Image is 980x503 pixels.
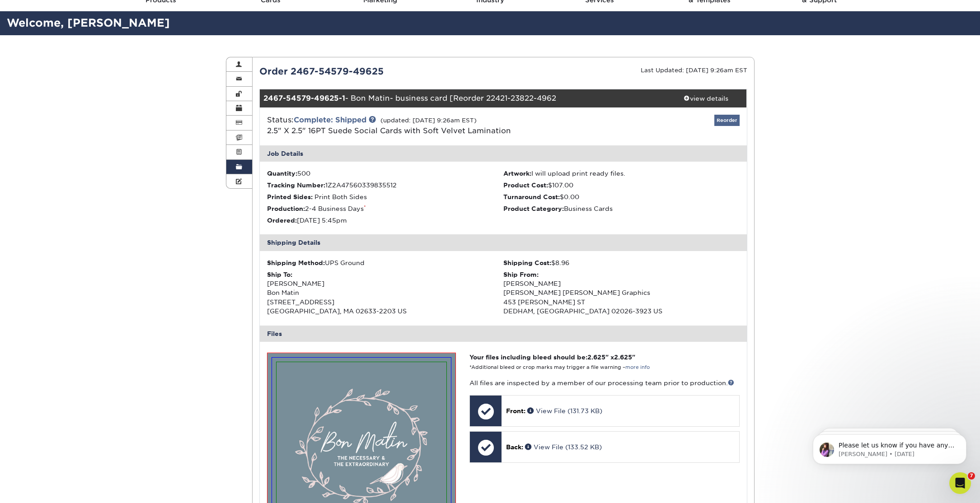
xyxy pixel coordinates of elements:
div: $8.96 [503,258,740,267]
span: 2.625 [614,354,632,361]
a: Complete: Shipped [294,116,366,124]
strong: Production: [267,205,305,212]
strong: Ship To: [267,271,292,278]
a: more info [625,364,650,370]
small: Last Updated: [DATE] 9:26am EST [641,67,747,74]
strong: Printed Sides: [267,193,313,200]
div: [PERSON_NAME] Bon Matin [STREET_ADDRESS] [GEOGRAPHIC_DATA], MA 02633-2203 US [267,270,503,316]
li: 2-4 Business Days [267,204,503,213]
div: - Bon Matin- business card [Reorder 22421-23822-4962 [260,89,666,107]
a: View File (131.73 KB) [527,407,602,415]
strong: Quantity: [267,170,297,177]
span: 2.625 [587,354,605,361]
p: All files are inspected by a member of our processing team prior to production. [469,378,739,387]
iframe: Intercom live chat [949,472,971,494]
div: view details [666,94,747,103]
strong: Ship From: [503,271,539,278]
span: 2.5" X 2.5" 16PT Suede Social Cards with Soft Velvet Lamination [267,126,511,135]
span: Back: [506,443,523,451]
strong: 2467-54579-49625-1 [263,94,345,102]
li: Business Cards [503,204,740,213]
li: [DATE] 5:45pm [267,216,503,225]
strong: Shipping Method: [267,259,325,266]
a: View File (133.52 KB) [525,443,602,451]
iframe: Intercom notifications message [799,415,980,479]
li: 500 [267,169,503,178]
strong: Ordered: [267,217,297,224]
div: Shipping Details [260,234,747,251]
span: Front: [506,407,525,415]
span: 1Z2A47560339835512 [325,182,397,189]
span: Print Both Sides [314,193,367,200]
div: Job Details [260,145,747,162]
div: Status: [260,115,584,136]
li: $107.00 [503,181,740,190]
span: 7 [968,472,975,480]
small: *Additional bleed or crop marks may trigger a file warning – [469,364,650,370]
div: Order 2467-54579-49625 [253,65,503,78]
li: $0.00 [503,192,740,201]
div: Files [260,326,747,342]
strong: Tracking Number: [267,182,325,189]
strong: Shipping Cost: [503,259,551,266]
strong: Product Category: [503,205,564,212]
div: [PERSON_NAME] [PERSON_NAME] [PERSON_NAME] Graphics 453 [PERSON_NAME] ST DEDHAM, [GEOGRAPHIC_DATA]... [503,270,740,316]
li: I will upload print ready files. [503,169,740,178]
strong: Your files including bleed should be: " x " [469,354,635,361]
a: Reorder [714,115,740,126]
small: (updated: [DATE] 9:26am EST) [380,117,477,124]
a: view details [666,89,747,107]
strong: Turnaround Cost: [503,193,560,200]
strong: Product Cost: [503,182,548,189]
div: UPS Ground [267,258,503,267]
strong: Artwork: [503,170,531,177]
